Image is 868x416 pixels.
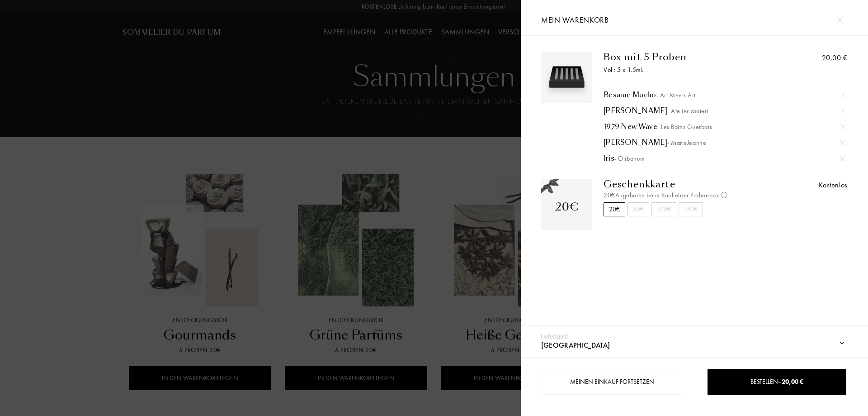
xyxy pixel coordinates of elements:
div: 50€ [627,202,649,216]
span: Mein Warenkorb [541,15,609,25]
div: [PERSON_NAME] [604,106,845,115]
img: cross.svg [840,140,845,145]
div: Box mit 5 Proben [604,52,771,62]
div: Meinen Einkauf fortsetzen [543,369,681,395]
div: 20,00 € [822,53,848,63]
a: [PERSON_NAME]- MarieJeanne [604,138,845,147]
span: Bestellen – [750,378,803,386]
span: - Olibanum [614,154,645,163]
img: info_voucher.png [721,192,727,198]
a: 1979 New Wave- Les Bains Guerbois [604,122,845,131]
span: - Les Bains Guerbois [657,123,712,131]
div: Besame Mucho [604,91,845,100]
span: - Art Meets Art [656,91,696,99]
div: 20€ Angeboten beim Kauf einer Probenbox [604,191,771,200]
img: cross.svg [840,109,845,113]
a: [PERSON_NAME]- Atelier Materi [604,106,845,115]
a: Besame Mucho- Art Meets Art [604,91,845,100]
img: cross.svg [840,124,845,129]
div: 1979 New Wave [604,122,845,131]
img: cross.svg [840,156,845,161]
div: Lieferland: [541,331,569,342]
span: 20,00 € [782,378,803,386]
div: 150€ [679,202,703,216]
div: 100€ [651,202,676,216]
div: Geschenkkarte [604,179,771,190]
img: box_5.svg [543,54,590,100]
div: 20€ [604,202,625,216]
img: cross.svg [840,93,845,97]
span: - Atelier Materi [667,107,708,115]
img: cross.svg [836,16,843,23]
img: gift_n.png [541,179,559,194]
div: Vol : 5 x 1.5mL [604,65,771,75]
div: 20€ [555,199,579,215]
a: Iris- Olibanum [604,154,845,163]
div: Iris [604,154,845,163]
div: Kostenlos [819,180,848,191]
span: - MarieJeanne [667,139,706,147]
div: [PERSON_NAME] [604,138,845,147]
